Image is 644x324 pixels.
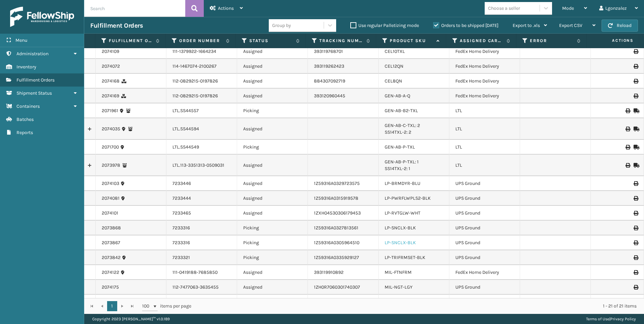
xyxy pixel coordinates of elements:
a: MIL-FTNFRM [385,269,412,275]
td: Assigned [237,295,308,310]
span: Export CSV [559,23,582,28]
a: SS14TXL-2: 1 [385,166,410,171]
a: LP-PWRFLWPLS2-BLK [385,195,431,201]
td: LTL.SS44557 [166,103,237,118]
td: Assigned [237,265,308,280]
a: 2071961 [102,107,118,114]
td: LTL [449,118,520,140]
span: 100 [142,303,152,310]
p: Copyright 2023 [PERSON_NAME]™ v 1.0.189 [92,314,170,324]
td: Picking [237,103,308,118]
td: FedEx Home Delivery [449,295,520,310]
td: LTL.SS44549 [166,140,237,155]
i: Print Label [634,196,638,201]
a: 2074101 [102,210,118,217]
a: 2071700 [102,144,119,151]
label: Assigned Carrier Service [460,38,503,44]
a: GEN-AB-A-Q [385,93,410,99]
td: LTL [449,140,520,155]
i: Mark as Shipped [634,163,638,168]
span: Administration [17,51,49,57]
td: UPS Ground [449,250,520,265]
a: SS14TXL-2: 2 [385,129,411,135]
td: UPS Ground [449,221,520,235]
td: 7233321 [166,250,237,265]
a: Privacy Policy [610,317,636,321]
i: Print BOL [625,145,630,150]
td: LTL.113-3351313-0509031 [166,155,237,176]
i: Mark as Shipped [634,108,638,113]
button: Reload [602,20,638,32]
a: 2073842 [102,254,121,261]
span: Mode [562,5,574,11]
td: 112-0829215-0197826 [166,89,237,103]
div: | [586,314,636,324]
td: Assigned [237,280,308,295]
a: LP-SNCLX-BLK [385,240,416,246]
td: Assigned [237,74,308,89]
td: Picking [237,235,308,250]
a: 1Z59316A0329723575 [314,181,360,186]
a: 1Z59316A0327813561 [314,225,358,231]
td: LTL.SS44594 [166,118,237,140]
td: Assigned [237,176,308,191]
a: CEL8QN [385,78,402,84]
td: 111-1379922-1664234 [166,44,237,59]
a: 1Z59316A0305964510 [314,240,359,246]
span: items per page [142,301,191,311]
span: Inventory [17,64,36,70]
div: 1 - 21 of 21 items [201,303,637,310]
td: Assigned [237,59,308,74]
span: Actions [589,35,638,46]
td: Assigned [237,191,308,206]
a: 1 [107,301,117,311]
td: UPS Ground [449,191,520,206]
label: Order Number [179,38,223,44]
label: Orders to be shipped [DATE] [433,23,498,28]
i: Print Label [634,240,638,245]
a: 2074169 [102,93,119,99]
td: 111-2283249-6333028 [166,295,237,310]
td: 7233446 [166,176,237,191]
a: GEN-AB-B2-TXL [385,108,418,114]
td: 7233316 [166,221,237,235]
td: UPS Ground [449,280,520,295]
i: Print Label [634,181,638,186]
td: 7233444 [166,191,237,206]
td: LTL [449,103,520,118]
a: CEL10TXL [385,48,405,54]
i: Print Label [634,285,638,290]
a: 2074122 [102,269,119,276]
a: 2074109 [102,48,119,55]
a: GEN-AB-C-TXL: 2 [385,123,420,128]
a: LP-BRMDYR-BLU [385,181,420,186]
td: 112-0829215-0197826 [166,74,237,89]
a: 393120960445 [314,93,345,99]
a: 1ZH0R7060301740307 [314,284,360,290]
td: FedEx Home Delivery [449,74,520,89]
a: 2074175 [102,284,119,291]
label: Error [530,38,573,44]
span: Batches [17,117,34,122]
a: LP-TRIFRMSET-BLK [385,255,425,260]
span: Actions [218,5,234,11]
a: GEN-AB-P-TXL: 1 [385,159,419,165]
td: Assigned [237,89,308,103]
span: Reports [17,130,33,135]
a: 2073868 [102,225,121,231]
a: Terms of Use [586,317,609,321]
i: Print Label [634,270,638,275]
span: Fulfillment Orders [17,77,55,83]
img: logo [10,7,74,27]
td: FedEx Home Delivery [449,44,520,59]
i: Print Label [634,211,638,216]
a: 393119262423 [314,63,344,69]
td: 7233316 [166,235,237,250]
td: Assigned [237,155,308,176]
i: Print Label [634,255,638,260]
h3: Fulfillment Orders [90,22,143,30]
div: Group by [272,22,291,29]
a: 1Z59316A0315919578 [314,195,358,201]
i: Print BOL [625,163,630,168]
td: UPS Ground [449,206,520,221]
